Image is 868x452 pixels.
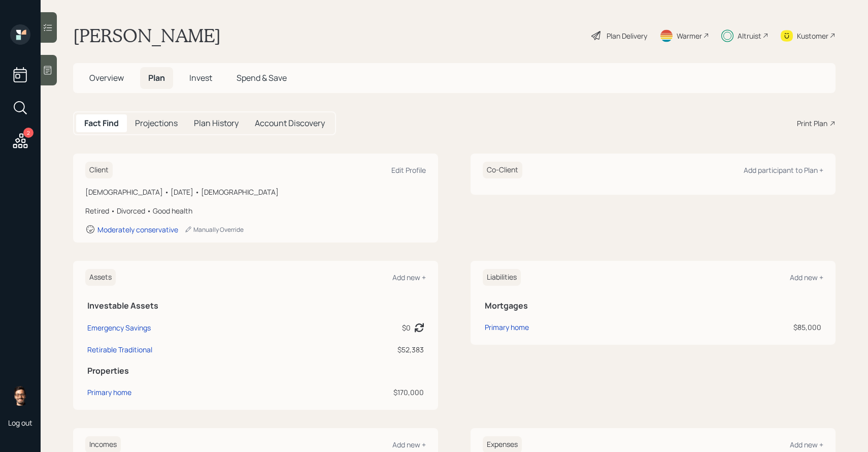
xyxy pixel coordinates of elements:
[84,118,119,128] h5: Fact Find
[797,31,828,41] div: Kustomer
[790,273,823,282] div: Add new +
[237,72,287,83] span: Spend & Save
[23,128,34,138] div: 2
[194,118,239,128] h5: Plan History
[8,418,32,428] div: Log out
[607,31,647,41] div: Plan Delivery
[790,440,823,449] div: Add new +
[73,24,221,47] h1: [PERSON_NAME]
[85,187,426,197] div: [DEMOGRAPHIC_DATA] • [DATE] • [DEMOGRAPHIC_DATA]
[87,366,424,376] h5: Properties
[85,269,116,286] h6: Assets
[87,344,152,355] div: Retirable Traditional
[255,118,325,128] h5: Account Discovery
[485,301,821,311] h5: Mortgages
[483,269,521,286] h6: Liabilities
[402,322,411,333] div: $0
[87,322,151,333] div: Emergency Savings
[97,225,178,234] div: Moderately conservative
[184,225,244,234] div: Manually Override
[89,72,124,83] span: Overview
[10,385,30,406] img: sami-boghos-headshot.png
[689,322,821,333] div: $85,000
[391,165,426,175] div: Edit Profile
[677,31,702,41] div: Warmer
[797,118,827,129] div: Print Plan
[189,72,212,83] span: Invest
[85,162,113,178] h6: Client
[744,165,823,175] div: Add participant to Plan +
[392,273,426,282] div: Add new +
[483,162,522,178] h6: Co-Client
[85,205,426,216] div: Retired • Divorced • Good health
[392,440,426,449] div: Add new +
[135,118,178,128] h5: Projections
[485,322,529,333] div: Primary home
[314,344,424,355] div: $52,383
[87,387,131,398] div: Primary home
[738,31,761,41] div: Altruist
[87,301,424,311] h5: Investable Assets
[314,387,424,398] div: $170,000
[148,72,165,83] span: Plan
